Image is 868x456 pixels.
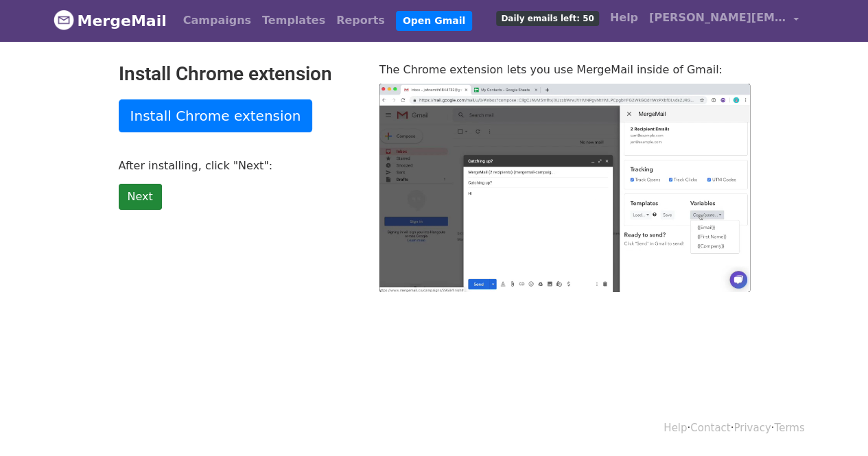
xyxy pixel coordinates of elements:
[379,62,750,77] p: The Chrome extension lets you use MergeMail inside of Gmail:
[119,99,313,132] a: Install Chrome extension
[331,7,390,34] a: Reports
[119,62,359,86] h2: Install Chrome extension
[664,422,687,434] a: Help
[257,7,331,34] a: Templates
[734,422,771,434] a: Privacy
[690,422,730,434] a: Contact
[396,11,472,31] a: Open Gmail
[649,10,786,26] span: [PERSON_NAME][EMAIL_ADDRESS][DOMAIN_NAME]
[644,4,804,36] a: [PERSON_NAME][EMAIL_ADDRESS][DOMAIN_NAME]
[605,4,644,32] a: Help
[496,11,598,26] span: Daily emails left: 50
[774,422,804,434] a: Terms
[119,184,162,210] a: Next
[54,6,167,35] a: MergeMail
[178,7,257,34] a: Campaigns
[799,390,868,456] iframe: Chat Widget
[54,10,74,30] img: MergeMail logo
[799,390,868,456] div: 聊天小组件
[119,158,359,173] p: After installing, click "Next":
[491,4,604,32] a: Daily emails left: 50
